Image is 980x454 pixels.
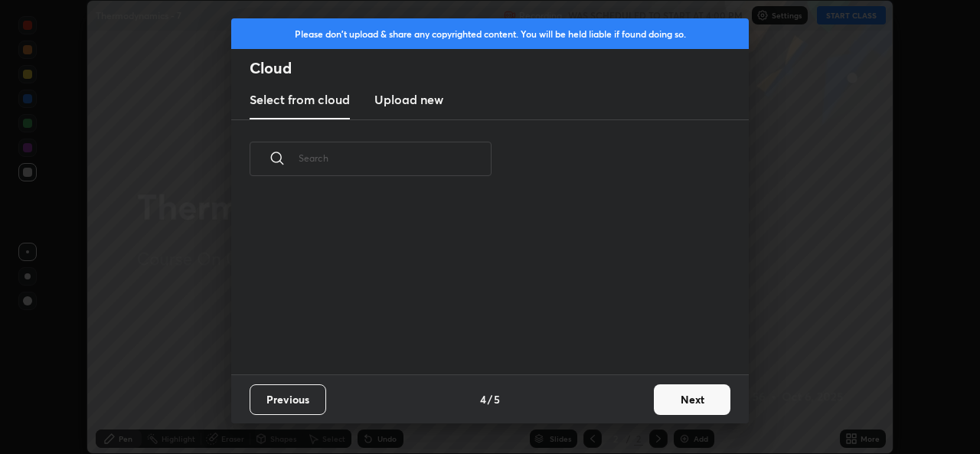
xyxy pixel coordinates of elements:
div: Please don't upload & share any copyrighted content. You will be held liable if found doing so. [231,18,749,49]
h4: 4 [480,391,486,407]
h2: Cloud [250,58,749,78]
h4: / [488,391,492,407]
input: Search [299,126,492,191]
button: Previous [250,384,326,415]
button: Next [654,384,730,415]
h3: Select from cloud [250,90,350,109]
h3: Upload new [374,90,443,109]
h4: 5 [494,391,500,407]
